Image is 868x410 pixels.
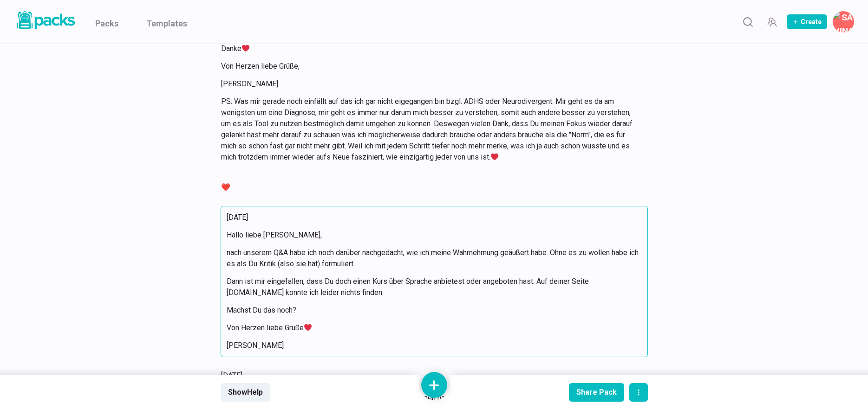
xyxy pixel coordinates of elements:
[738,13,757,31] button: Search
[221,61,636,72] p: Von Herzen liebe Grüße,
[629,383,648,402] button: actions
[221,96,636,163] p: PS: Was mir gerade noch einfällt auf das ich gar nicht eigegangen bin bzgl. ADHS oder Neurodiverg...
[227,340,642,351] p: [PERSON_NAME]
[221,383,270,402] button: ShowHelp
[787,14,827,29] button: Create Pack
[227,212,642,223] p: [DATE]
[569,383,624,402] button: Share Pack
[227,322,642,333] p: Von Herzen liebe Grüße
[221,182,636,193] p: ❤️
[227,230,642,241] p: Hallo liebe [PERSON_NAME],
[221,78,636,90] p: [PERSON_NAME]
[14,9,77,34] a: Packs logo
[606,246,620,261] button: Edit asset
[763,13,781,31] button: Manage Team Invites
[833,11,854,32] button: Savina Tilmann
[304,324,312,331] img: ❤️
[14,9,77,31] img: Packs logo
[227,305,642,316] p: Machst Du das noch?
[242,45,249,52] img: ❤️
[227,247,642,269] p: nach unserem Q&A habe ich noch darüber nachgedacht, wie ich meine Wahrnehmung geäußert habe. Ohne...
[227,276,642,298] p: Dann ist mir eingefallen, dass Du doch einen Kurs über Sprache anbietest oder angeboten hast. Auf...
[491,153,498,160] img: ❤️
[221,43,636,54] p: Danke
[576,388,617,397] div: Share Pack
